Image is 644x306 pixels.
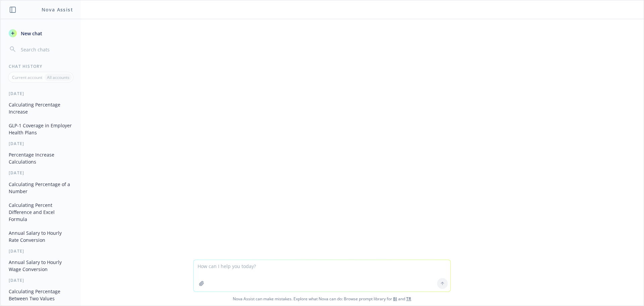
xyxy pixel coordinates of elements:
[1,170,81,176] div: [DATE]
[6,257,75,275] button: Annual Salary to Hourly Wage Conversion
[6,27,75,39] button: New chat
[19,30,42,37] span: New chat
[19,45,73,54] input: Search chats
[6,179,75,197] button: Calculating Percentage of a Number
[3,292,641,306] span: Nova Assist can make mistakes. Explore what Nova can do: Browse prompt library for and
[406,296,411,302] a: TR
[42,6,73,13] h1: Nova Assist
[6,286,75,304] button: Calculating Percentage Between Two Values
[1,141,81,146] div: [DATE]
[1,91,81,96] div: [DATE]
[1,277,81,283] div: [DATE]
[393,296,397,302] a: BI
[6,120,75,138] button: GLP-1 Coverage in Employer Health Plans
[1,63,81,69] div: Chat History
[1,248,81,254] div: [DATE]
[47,75,69,80] p: All accounts
[6,227,75,246] button: Annual Salary to Hourly Rate Conversion
[6,200,75,225] button: Calculating Percent Difference and Excel Formula
[6,99,75,117] button: Calculating Percentage Increase
[12,75,42,80] p: Current account
[6,149,75,167] button: Percentage Increase Calculations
